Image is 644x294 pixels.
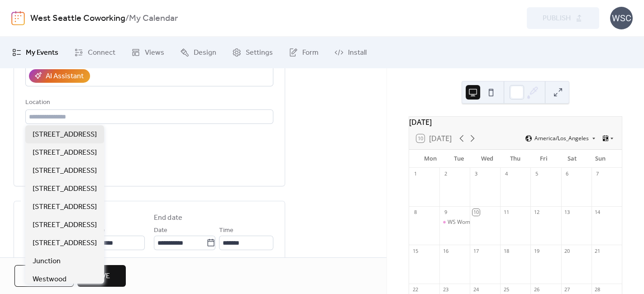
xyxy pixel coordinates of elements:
[594,286,601,293] div: 28
[503,171,510,177] div: 4
[448,218,549,226] div: WS Women in Entrepreneurship Meetup
[129,10,178,27] b: My Calendar
[88,47,115,58] span: Connect
[533,209,540,216] div: 12
[472,286,479,293] div: 24
[412,247,419,254] div: 15
[473,150,501,168] div: Wed
[610,7,633,29] div: WSC
[439,218,470,226] div: WS Women in Entrepreneurship Meetup
[26,47,58,58] span: My Events
[564,171,571,177] div: 6
[29,69,90,83] button: AI Assistant
[46,71,84,82] div: AI Assistant
[533,247,540,254] div: 19
[412,209,419,216] div: 8
[173,40,223,65] a: Design
[30,10,125,27] a: West Seattle Coworking
[442,247,449,254] div: 16
[442,209,449,216] div: 9
[33,184,97,194] span: [STREET_ADDRESS]
[416,150,445,168] div: Mon
[564,209,571,216] div: 13
[444,150,473,168] div: Tue
[594,171,601,177] div: 7
[33,147,97,158] span: [STREET_ADDRESS]
[33,256,61,267] span: Junction
[33,238,97,249] span: [STREET_ADDRESS]
[594,247,601,254] div: 21
[472,171,479,177] div: 3
[564,286,571,293] div: 27
[33,274,67,285] span: Westwood
[67,40,122,65] a: Connect
[594,209,601,216] div: 14
[14,265,74,287] button: Cancel
[33,129,97,140] span: [STREET_ADDRESS]
[145,47,164,58] span: Views
[501,150,530,168] div: Thu
[530,150,558,168] div: Fri
[246,47,273,58] span: Settings
[5,40,65,65] a: My Events
[282,40,325,65] a: Form
[409,117,622,128] div: [DATE]
[412,171,419,177] div: 1
[125,10,129,27] b: /
[33,220,97,231] span: [STREET_ADDRESS]
[558,150,587,168] div: Sat
[328,40,373,65] a: Install
[11,11,25,25] img: logo
[302,47,319,58] span: Form
[154,213,182,223] div: End date
[25,97,272,108] div: Location
[225,40,280,65] a: Settings
[412,286,419,293] div: 22
[194,47,216,58] span: Design
[534,136,589,141] span: America/Los_Angeles
[564,247,571,254] div: 20
[33,166,97,176] span: [STREET_ADDRESS]
[503,209,510,216] div: 11
[472,247,479,254] div: 17
[472,209,479,216] div: 10
[442,286,449,293] div: 23
[348,47,367,58] span: Install
[124,40,171,65] a: Views
[533,171,540,177] div: 5
[533,286,540,293] div: 26
[442,171,449,177] div: 2
[586,150,615,168] div: Sun
[219,225,234,236] span: Time
[154,225,167,236] span: Date
[503,286,510,293] div: 25
[503,247,510,254] div: 18
[33,202,97,213] span: [STREET_ADDRESS]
